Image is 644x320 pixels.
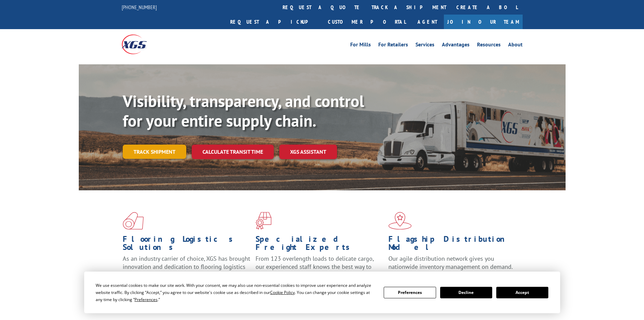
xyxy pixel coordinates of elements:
a: For Mills [350,42,371,49]
a: Request a pickup [225,15,323,29]
button: Decline [440,287,492,298]
span: Cookie Policy [270,290,295,295]
h1: Flagship Distribution Model [388,235,516,255]
h1: Flooring Logistics Solutions [123,235,251,255]
span: As an industry carrier of choice, XGS has brought innovation and dedication to flooring logistics... [123,255,250,279]
img: xgs-icon-focused-on-flooring-red [256,212,271,230]
div: We use essential cookies to make our site work. With your consent, we may also use non-essential ... [96,282,376,303]
a: Agent [411,15,444,29]
a: For Retailers [378,42,408,49]
a: Track shipment [123,145,186,159]
a: [PHONE_NUMBER] [122,4,157,10]
button: Accept [496,287,548,298]
a: Customer Portal [323,15,411,29]
a: Calculate transit time [192,145,274,159]
a: Resources [477,42,501,49]
b: Visibility, transparency, and control for your entire supply chain. [123,90,364,131]
img: xgs-icon-total-supply-chain-intelligence-red [123,212,144,230]
a: Services [415,42,434,49]
p: From 123 overlength loads to delicate cargo, our experienced staff knows the best way to move you... [256,255,383,285]
a: Advantages [442,42,470,49]
a: XGS ASSISTANT [279,145,337,159]
div: Cookie Consent Prompt [84,272,560,313]
h1: Specialized Freight Experts [256,235,383,255]
span: Preferences [135,297,158,302]
button: Preferences [384,287,436,298]
a: About [508,42,523,49]
a: Join Our Team [444,15,523,29]
img: xgs-icon-flagship-distribution-model-red [388,212,412,230]
span: Our agile distribution network gives you nationwide inventory management on demand. [388,255,513,271]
